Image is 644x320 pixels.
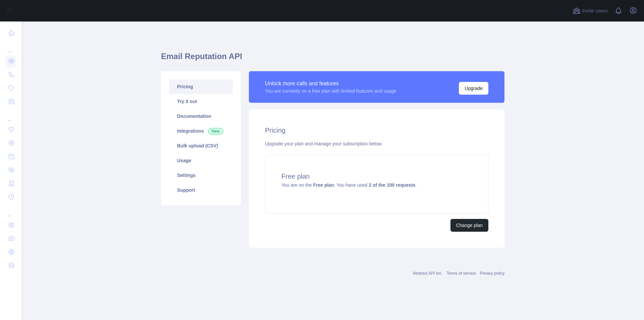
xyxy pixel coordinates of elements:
[169,138,233,153] a: Bulk upload (CSV)
[413,271,443,276] a: Abstract API Inc.
[265,88,396,94] div: You are currently on a free plan with limited features and usage
[169,94,233,109] a: Try it out
[5,40,16,54] div: ...
[281,182,417,188] span: You are on the . You have used .
[169,124,233,138] a: Integrations New
[459,82,488,95] button: Upgrade
[369,182,415,188] strong: 2 of the 100 requests
[265,80,396,88] div: Unlock more calls and features
[313,182,334,188] strong: Free plan
[5,109,16,122] div: ...
[169,183,233,197] a: Support
[161,51,504,67] h1: Email Reputation API
[265,140,488,147] div: Upgrade your plan and manage your subscription below.
[169,168,233,183] a: Settings
[169,153,233,168] a: Usage
[5,204,16,218] div: ...
[281,172,472,181] h4: Free plan
[208,128,223,135] span: New
[582,7,608,15] span: Invite users
[571,5,609,16] button: Invite users
[446,271,476,276] a: Terms of service
[265,126,488,135] h2: Pricing
[480,271,504,276] a: Privacy policy
[169,79,233,94] a: Pricing
[450,219,488,232] button: Change plan
[169,109,233,124] a: Documentation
